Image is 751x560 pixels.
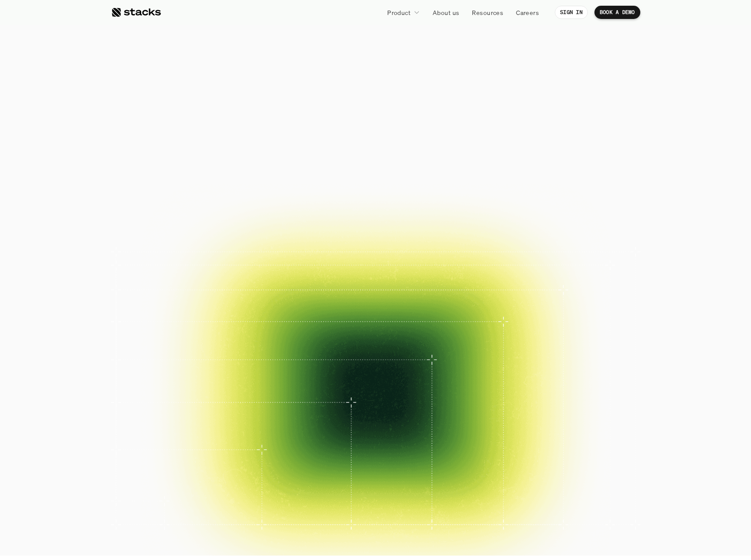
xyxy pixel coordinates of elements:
span: close. [445,70,542,109]
span: financial [286,70,438,109]
p: SIGN IN [560,9,583,15]
a: EXPLORE PRODUCT [369,203,468,225]
h2: Case study [430,270,453,275]
a: Case study [158,241,213,279]
a: Case study [285,286,340,324]
a: Careers [511,4,544,20]
p: Resources [472,8,503,17]
p: EXPLORE PRODUCT [384,207,452,220]
span: The [209,70,279,109]
a: About us [427,4,464,20]
h2: Case study [303,315,326,321]
a: Case study [221,286,276,324]
h2: Case study [239,270,263,275]
p: About us [433,8,459,17]
a: Case study [221,241,276,279]
a: SIGN IN [555,6,588,19]
h2: Case study [239,315,263,321]
a: BOOK A DEMO [283,203,364,225]
p: BOOK A DEMO [600,9,635,15]
p: Product [387,8,411,17]
a: Stacks launches Agentic AI [309,40,442,59]
h2: Case study [176,270,199,275]
p: Stacks launches Agentic AI [328,45,423,54]
p: and more [538,296,593,303]
p: Close your books faster, smarter, and risk-free with Stacks, the AI tool for accounting teams. [265,160,486,187]
a: Case study [411,241,466,279]
p: BOOK A DEMO [299,207,349,220]
p: Careers [516,8,539,17]
a: BOOK A DEMO [594,6,640,19]
a: Resources [467,4,508,20]
span: Reimagined. [265,109,486,149]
